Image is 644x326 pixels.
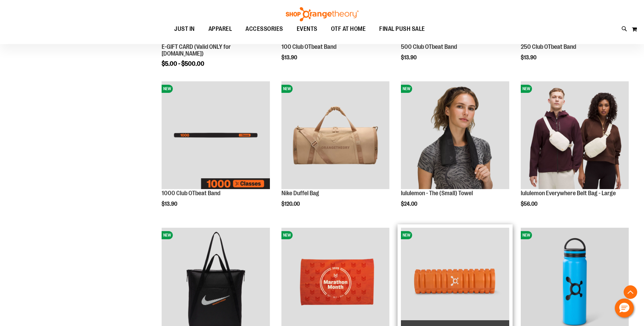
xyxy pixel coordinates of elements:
span: NEW [162,231,173,239]
span: NEW [281,231,293,239]
span: $13.90 [162,201,178,207]
a: 100 Club OTbeat Band [281,43,336,50]
a: JUST IN [167,21,202,37]
a: Nike Duffel BagNEW [281,81,389,190]
span: NEW [401,231,412,239]
div: product [278,78,393,224]
span: $120.00 [281,201,301,207]
button: Back To Top [624,285,637,299]
span: $13.90 [401,55,418,61]
a: ACCESSORIES [239,21,290,37]
a: lululemon - The (Small) TowelNEW [401,81,509,190]
a: lululemon Everywhere Belt Bag - Large [521,190,616,197]
img: lululemon Everywhere Belt Bag - Large [521,81,629,189]
a: lululemon Everywhere Belt Bag - LargeNEW [521,81,629,190]
span: EVENTS [297,21,317,37]
img: Nike Duffel Bag [281,81,389,189]
a: Image of 1000 Club OTbeat BandNEW [162,81,270,190]
span: NEW [521,231,532,239]
span: $24.00 [401,201,418,207]
div: product [398,78,512,224]
span: NEW [401,85,412,93]
span: NEW [521,85,532,93]
button: Hello, have a question? Let’s chat. [615,299,634,318]
span: $5.00 - $500.00 [162,60,204,67]
a: APPAREL [202,21,239,37]
img: Shop Orangetheory [285,7,360,21]
a: 1000 Club OTbeat Band [162,190,220,197]
span: APPAREL [208,21,232,37]
a: FINAL PUSH SALE [372,21,432,37]
span: FINAL PUSH SALE [379,21,425,37]
div: product [517,78,632,224]
span: $13.90 [521,55,537,61]
span: OTF AT HOME [331,21,366,37]
span: JUST IN [174,21,195,37]
a: 500 Club OTbeat Band [401,43,457,50]
span: $56.00 [521,201,538,207]
a: Nike Duffel Bag [281,190,319,197]
a: E-GIFT CARD (Valid ONLY for [DOMAIN_NAME]) [162,43,231,57]
a: EVENTS [290,21,324,37]
span: ACCESSORIES [245,21,283,37]
span: NEW [281,85,293,93]
span: NEW [162,85,173,93]
a: OTF AT HOME [324,21,373,37]
img: Image of 1000 Club OTbeat Band [162,81,270,189]
a: lululemon - The (Small) Towel [401,190,473,197]
div: product [158,78,273,221]
a: 250 Club OTbeat Band [521,43,576,50]
img: lululemon - The (Small) Towel [401,81,509,189]
span: $13.90 [281,55,298,61]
